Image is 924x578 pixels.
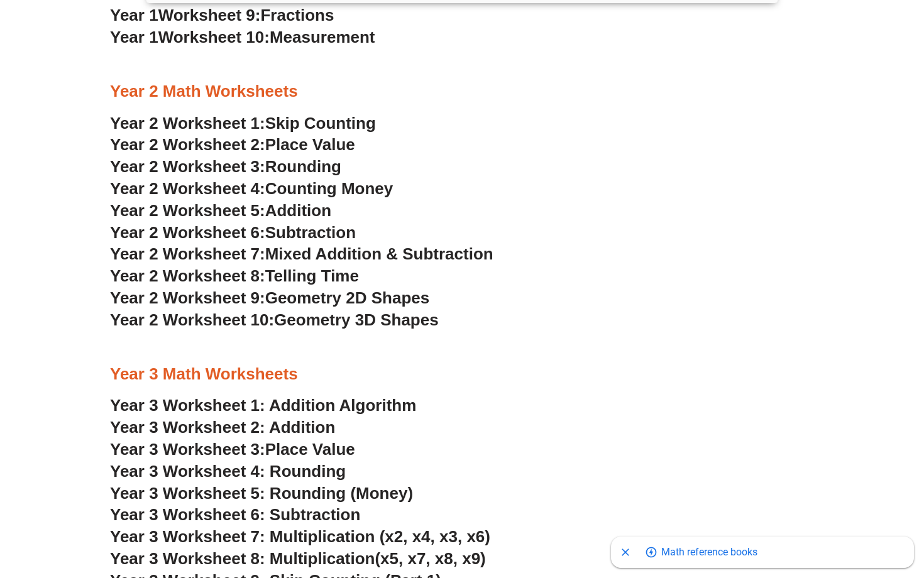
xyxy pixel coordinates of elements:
a: Year 3 Worksheet 2: Addition [110,418,335,437]
span: Year 2 Worksheet 4: [110,179,265,198]
span: Mixed Addition & Subtraction [265,244,493,263]
a: Year 3 Worksheet 3:Place Value [110,440,355,459]
span: Geometry 2D Shapes [265,288,430,307]
span: Year 2 Worksheet 6: [110,223,265,242]
span: (x5, x7, x8, x9) [375,549,485,568]
span: Place Value [265,135,355,154]
span: Year 3 Worksheet 8: Multiplication [110,549,375,568]
span: Year 2 Worksheet 3: [110,157,265,176]
span: Year 2 Worksheet 5: [110,201,265,220]
span: Year 2 Worksheet 7: [110,244,265,263]
span: Place Value [265,440,355,459]
span: Worksheet 10: [158,28,270,46]
a: Year 3 Worksheet 6: Subtraction [110,505,360,524]
span: Year 2 Worksheet 10: [110,310,274,329]
span: Geometry 3D Shapes [274,310,439,329]
a: Year 2 Worksheet 3:Rounding [110,157,341,176]
span: Skip Counting [265,114,376,133]
a: Year 1Worksheet 9:Fractions [110,6,334,25]
span: Year 2 Worksheet 9: [110,288,265,307]
span: Year 3 Worksheet 3: [110,440,265,459]
a: Year 2 Worksheet 8:Telling Time [110,266,359,285]
span: Year 2 Worksheet 2: [110,135,265,154]
a: Year 2 Worksheet 7:Mixed Addition & Subtraction [110,244,493,263]
span: Go to shopping options for Math reference books [661,538,757,564]
span: Telling Time [265,266,359,285]
span: Addition [265,201,331,220]
h3: Year 2 Math Worksheets [110,81,814,102]
span: Counting Money [265,179,393,198]
a: Year 3 Worksheet 1: Addition Algorithm [110,396,416,415]
a: Year 2 Worksheet 2:Place Value [110,135,355,154]
svg: Close shopping anchor [619,546,632,559]
a: Year 3 Worksheet 4: Rounding [110,462,346,481]
span: Worksheet 9: [158,6,261,25]
span: Measurement [270,28,375,46]
span: Year 2 Worksheet 1: [110,114,265,133]
a: Year 2 Worksheet 10:Geometry 3D Shapes [110,310,439,329]
span: Fractions [260,6,334,25]
a: Year 2 Worksheet 1:Skip Counting [110,114,376,133]
a: Year 1Worksheet 10:Measurement [110,28,375,46]
span: Year 2 Worksheet 8: [110,266,265,285]
a: Year 3 Worksheet 7: Multiplication (x2, x4, x3, x6) [110,527,490,546]
span: Rounding [265,157,341,176]
a: Year 2 Worksheet 5:Addition [110,201,331,220]
a: Year 3 Worksheet 5: Rounding (Money) [110,484,413,503]
h3: Year 3 Math Worksheets [110,364,814,385]
a: Year 2 Worksheet 6:Subtraction [110,223,356,242]
iframe: Chat Widget [708,436,924,578]
span: Subtraction [265,223,356,242]
a: Year 2 Worksheet 9:Geometry 2D Shapes [110,288,429,307]
a: Year 3 Worksheet 8: Multiplication(x5, x7, x8, x9) [110,549,486,568]
a: Year 2 Worksheet 4:Counting Money [110,179,393,198]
